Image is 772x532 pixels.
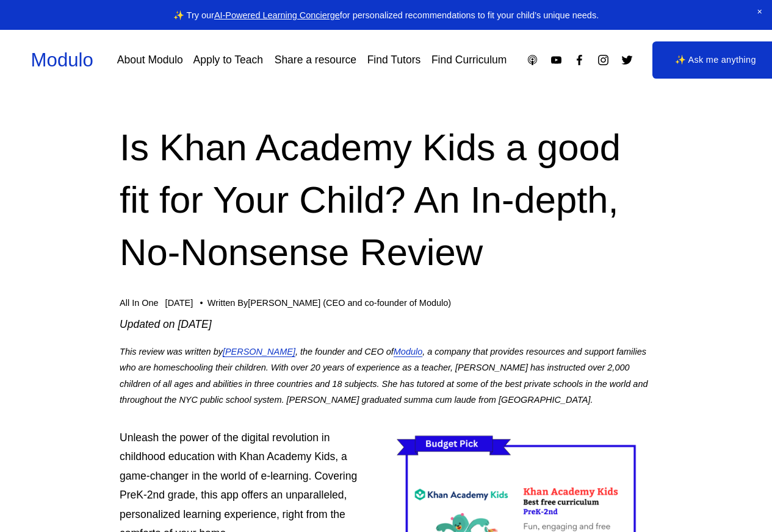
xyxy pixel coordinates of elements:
a: Apply to Teach [193,49,263,71]
a: About Modulo [117,49,183,71]
div: Written By [207,298,451,308]
a: Modulo [394,347,422,356]
a: Find Tutors [367,49,421,71]
a: Share a resource [275,49,356,71]
a: Apple Podcasts [526,54,539,66]
em: , the founder and CEO of [295,347,394,356]
a: YouTube [550,54,563,66]
a: Modulo [31,49,93,71]
a: [PERSON_NAME] [223,347,295,356]
em: , a company that provides resources and support families who are homeschooling their children. Wi... [120,347,650,404]
a: [PERSON_NAME] (CEO and co-founder of Modulo) [248,298,451,308]
em: This review was written by [120,347,223,356]
a: Facebook [573,54,586,66]
span: [DATE] [165,298,193,308]
a: AI-Powered Learning Concierge [214,10,340,20]
a: Instagram [597,54,610,66]
a: Twitter [621,54,633,66]
a: All In One [120,298,159,308]
em: Updated on [DATE] [120,318,211,330]
h1: Is Khan Academy Kids a good fit for Your Child? An In-depth, No-Nonsense Review [120,121,652,278]
a: Find Curriculum [431,49,507,71]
